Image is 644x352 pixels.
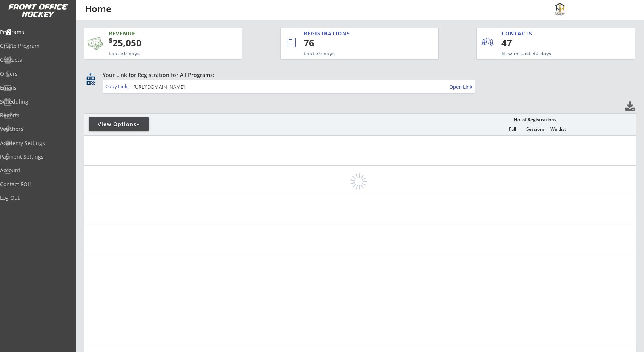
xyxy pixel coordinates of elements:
div: 25,050 [109,37,218,49]
div: View Options [89,121,149,128]
div: 47 [501,37,548,49]
div: Sessions [524,127,547,132]
button: qr_code [85,75,97,86]
div: REGISTRATIONS [304,30,404,37]
div: Waitlist [547,127,570,132]
div: Open Link [449,84,473,90]
div: REVENUE [109,30,205,37]
div: CONTACTS [501,30,536,37]
div: 76 [304,37,413,49]
div: New in Last 30 days [501,51,600,57]
div: Last 30 days [304,51,408,57]
div: Full [501,127,524,132]
div: Your Link for Registration for All Programs: [103,71,613,79]
a: Open Link [449,81,473,92]
div: Copy Link [105,83,129,90]
div: Last 30 days [109,51,205,57]
div: No. of Registrations [512,117,559,122]
div: qr [86,71,95,76]
sup: $ [109,36,112,45]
